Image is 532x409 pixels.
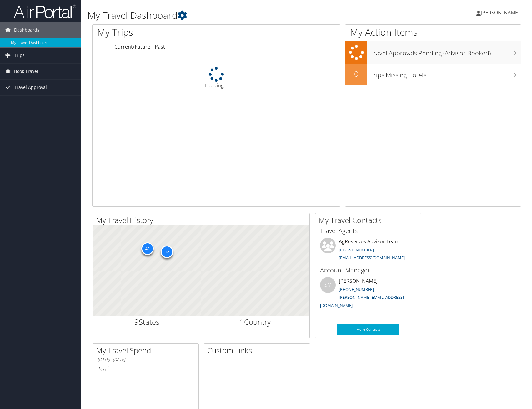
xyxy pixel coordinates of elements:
[345,41,521,64] a: Travel Approvals Pending (Advisor Booked)
[320,294,404,308] a: [PERSON_NAME][EMAIL_ADDRESS][DOMAIN_NAME]
[481,9,519,16] span: [PERSON_NAME]
[141,242,153,255] div: 49
[240,317,244,327] span: 1
[14,80,47,95] span: Travel Approval
[319,215,421,225] h2: My Travel Contacts
[114,43,150,50] a: Current/Future
[161,246,173,258] div: 12
[98,357,194,363] h6: [DATE] - [DATE]
[339,287,374,292] a: [PHONE_NUMBER]
[370,68,521,80] h3: Trips Missing Hotels
[476,3,526,22] a: [PERSON_NAME]
[98,365,194,372] h6: Total
[14,48,25,63] span: Trips
[320,266,416,275] h3: Account Manager
[339,255,405,261] a: [EMAIL_ADDRESS][DOMAIN_NAME]
[97,26,232,39] h1: My Trips
[96,215,309,225] h2: My Travel History
[320,277,336,293] div: SM
[88,9,380,22] h1: My Travel Dashboard
[337,324,399,335] a: More Contacts
[14,22,39,38] span: Dashboards
[14,64,38,79] span: Book Travel
[317,277,419,311] li: [PERSON_NAME]
[206,317,305,327] h2: Country
[96,345,198,356] h2: My Travel Spend
[345,69,367,79] h2: 0
[98,317,197,327] h2: States
[155,43,165,50] a: Past
[370,46,521,58] h3: Travel Approvals Pending (Advisor Booked)
[93,67,340,89] div: Loading...
[339,247,374,253] a: [PHONE_NUMBER]
[134,317,139,327] span: 9
[317,238,419,263] li: AgReserves Advisor Team
[320,226,416,235] h3: Travel Agents
[345,26,521,39] h1: My Action Items
[345,64,521,85] a: 0Trips Missing Hotels
[207,345,310,356] h2: Custom Links
[14,4,76,19] img: airportal-logo.png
